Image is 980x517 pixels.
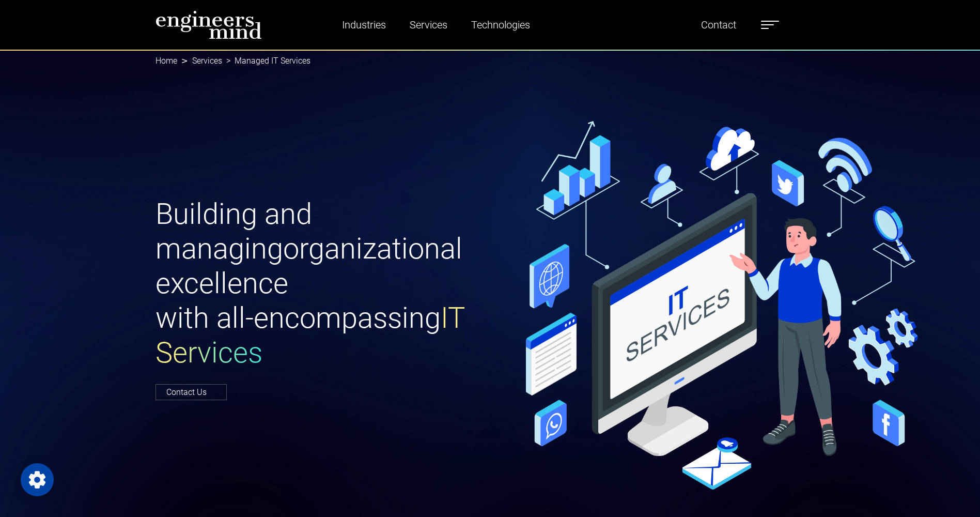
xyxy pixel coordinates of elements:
[155,301,465,370] span: IT Services
[155,197,484,371] h1: Building and managing organizational excellence with all-encompassing
[222,55,310,67] li: Managed IT Services
[338,13,390,37] a: Industries
[155,384,227,400] a: Contact Us
[155,56,177,66] a: Home
[192,56,222,66] a: Services
[697,13,740,37] a: Contact
[467,13,534,37] a: Technologies
[155,50,825,72] nav: breadcrumb
[155,10,262,39] img: logo
[406,13,452,37] a: Services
